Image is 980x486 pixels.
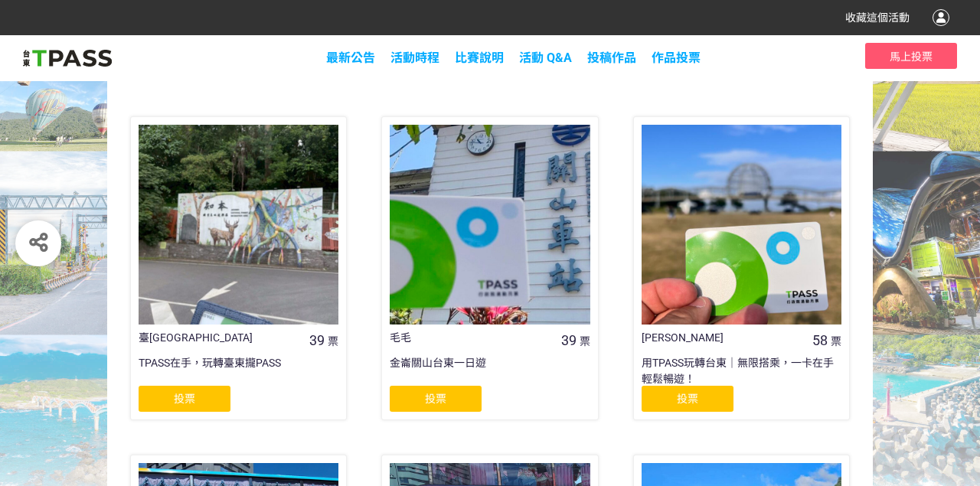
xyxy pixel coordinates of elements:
a: 比賽說明 [455,51,504,65]
span: 投票 [174,393,195,405]
span: 58 [812,332,828,348]
span: 票 [831,335,841,347]
div: 毛毛 [390,330,550,346]
span: 收藏這個活動 [845,11,910,24]
a: 最新公告 [326,51,375,65]
span: 投票 [425,393,446,405]
a: 活動時程 [390,51,439,65]
a: 臺[GEOGRAPHIC_DATA]39票TPASS在手，玩轉臺東攏PASS投票 [130,116,347,420]
button: 馬上投票 [865,43,957,69]
span: 馬上投票 [890,51,933,63]
div: 金崙關山台東一日遊 [390,355,590,386]
a: 活動 Q&A [519,51,572,65]
span: 39 [309,332,325,348]
div: TPASS在手，玩轉臺東攏PASS [139,355,338,386]
div: 用TPASS玩轉台東｜無限搭乘，一卡在手輕鬆暢遊！ [642,355,841,386]
span: 作品投票 [652,51,701,65]
span: 投稿作品 [587,51,636,65]
a: 毛毛39票金崙關山台東一日遊投票 [381,116,598,420]
img: 2025創意影音/圖文徵件比賽「用TPASS玩轉台東」 [23,47,112,70]
span: 39 [561,332,577,348]
span: 票 [580,335,590,347]
a: [PERSON_NAME]58票用TPASS玩轉台東｜無限搭乘，一卡在手輕鬆暢遊！投票 [633,116,850,420]
div: [PERSON_NAME] [642,330,802,346]
span: 票 [328,335,338,347]
span: 投票 [677,393,698,405]
div: 臺[GEOGRAPHIC_DATA] [139,330,299,346]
